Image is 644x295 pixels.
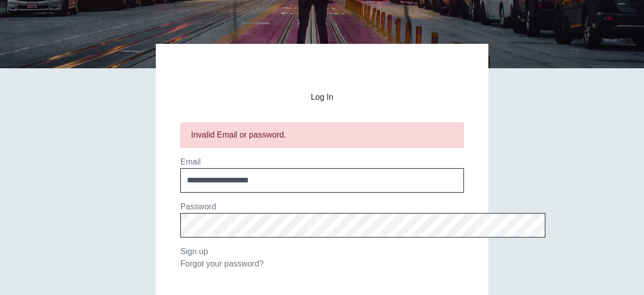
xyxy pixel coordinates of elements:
a: Sign up [180,247,208,256]
label: Password [180,202,216,211]
div: Invalid Email or password. [191,129,453,141]
label: Email [180,157,201,166]
h2: Log In [180,93,464,102]
a: Forgot your password? [180,259,264,268]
